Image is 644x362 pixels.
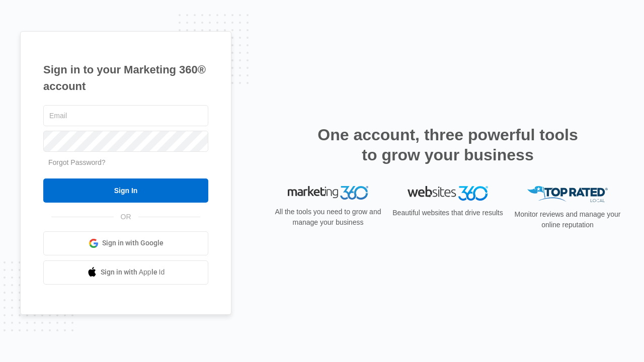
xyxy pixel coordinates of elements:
[101,267,165,278] span: Sign in with Apple Id
[288,186,368,200] img: Marketing 360
[272,207,384,228] p: All the tools you need to grow and manage your business
[511,209,624,230] p: Monitor reviews and manage your online reputation
[102,238,164,248] span: Sign in with Google
[114,212,138,222] span: OR
[314,125,581,165] h2: One account, three powerful tools to grow your business
[43,260,208,285] a: Sign in with Apple Id
[391,208,504,218] p: Beautiful websites that drive results
[48,158,106,166] a: Forgot Password?
[527,186,608,203] img: Top Rated Local
[43,178,208,203] input: Sign In
[43,231,208,255] a: Sign in with Google
[408,186,488,201] img: Websites 360
[43,61,208,95] h1: Sign in to your Marketing 360® account
[43,105,208,126] input: Email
